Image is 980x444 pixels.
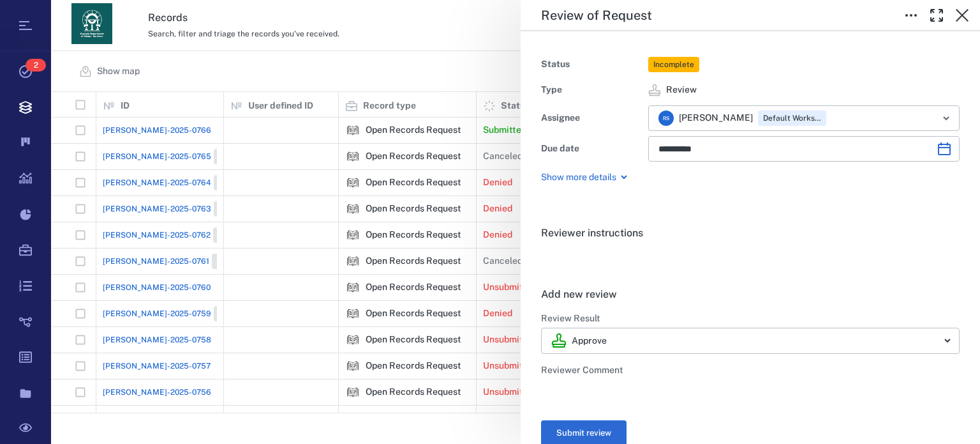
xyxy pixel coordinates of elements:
div: R S [658,111,674,126]
div: Status [541,56,643,73]
span: [PERSON_NAME] [679,112,753,125]
button: Toggle to Edit Boxes [898,3,924,28]
button: Toggle Fullscreen [924,3,949,28]
div: Due date [541,140,643,158]
h5: Review of Request [541,8,652,24]
p: Approve [572,335,607,348]
span: . [541,252,544,264]
h6: Reviewer Comment [541,364,960,377]
h6: Review Result [541,312,960,325]
h6: Reviewer instructions [541,226,960,241]
div: Assignee [541,109,643,127]
button: Close [949,3,975,28]
button: Open [937,109,955,127]
span: Review [666,84,697,96]
p: Show more details [541,171,616,184]
span: 2 [26,59,46,72]
div: Type [541,81,643,99]
button: Choose date, selected date is Oct 2, 2025 [932,136,957,162]
span: Incomplete [651,59,697,70]
h6: Add new review [541,287,960,302]
span: Default Workspace [761,113,824,124]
